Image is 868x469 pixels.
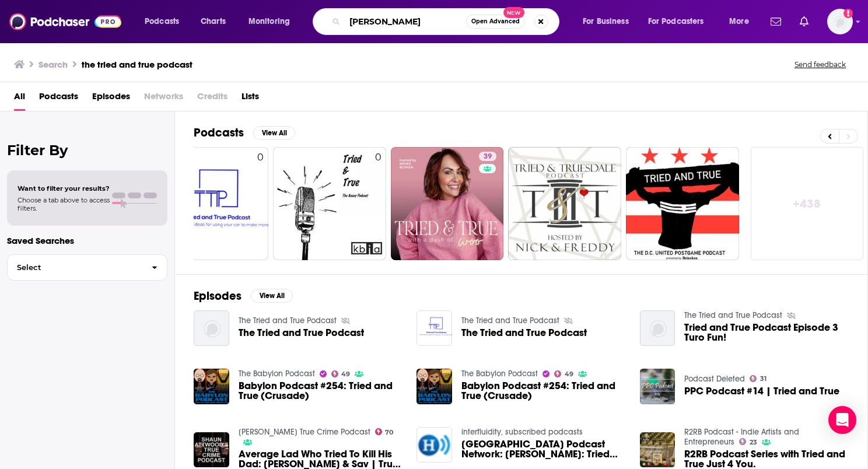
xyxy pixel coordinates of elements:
[760,376,766,381] span: 31
[39,87,78,111] a: Podcasts
[375,428,394,435] a: 70
[7,235,167,246] p: Saved Searches
[684,449,849,469] a: R2RB Podcast Series with Tried and True Just 4 You.
[750,375,766,382] a: 31
[341,372,350,377] span: 49
[249,13,290,30] span: Monitoring
[640,432,675,468] img: R2RB Podcast Series with Tried and True Just 4 You.
[416,427,452,463] img: Hillsdale College Podcast Network: Daniel Coupland: Tried and True Pedagogy
[827,9,853,34] button: Show profile menu
[461,439,626,459] a: Hillsdale College Podcast Network: Daniel Coupland: Tried and True Pedagogy
[843,9,853,18] svg: Add a profile image
[684,427,799,447] a: R2RB Podcast - Indie Artists and Entrepreneurs
[251,289,293,303] button: View All
[648,13,704,30] span: For Podcasters
[416,310,452,346] img: The Tried and True Podcast
[242,87,259,111] a: Lists
[92,87,130,111] span: Episodes
[145,13,179,30] span: Podcasts
[375,152,381,256] div: 0
[684,323,849,342] a: Tried and True Podcast Episode 3 Turo Fun!
[7,142,167,159] h2: Filter By
[466,15,525,29] button: Open AdvancedNew
[484,151,492,163] span: 39
[461,427,583,437] a: interfluidity, subscribed podcasts
[194,369,229,404] img: Babylon Podcast #254: Tried and True (Crusade)
[239,328,364,338] a: The Tried and True Podcast
[240,12,305,31] button: open menu
[739,438,757,445] a: 23
[331,370,351,377] a: 49
[828,406,856,434] div: Open Intercom Messenger
[461,369,538,379] a: The Babylon Podcast
[684,310,782,320] a: The Tried and True Podcast
[194,289,242,303] h2: Episodes
[471,19,520,24] span: Open Advanced
[729,13,749,30] span: More
[503,7,524,18] span: New
[197,87,228,111] span: Credits
[640,369,675,404] img: PPC Podcast #14 | Tried and True
[82,59,192,70] h3: the tried and true podcast
[194,310,229,346] img: The Tried and True Podcast
[17,184,110,192] span: Want to filter your results?
[640,310,675,346] a: Tried and True Podcast Episode 3 Turo Fun!
[14,87,25,111] a: All
[194,125,295,140] a: PodcastsView All
[791,60,849,69] button: Send feedback
[194,125,244,140] h2: Podcasts
[239,449,403,469] span: Average Lad Who Tried To Kill His Dad: [PERSON_NAME] & Sav | True Crime Podcast 411
[194,432,229,468] img: Average Lad Who Tried To Kill His Dad: Stevie Lee & Sav | True Crime Podcast 411
[391,147,504,260] a: 39
[461,316,559,325] a: The Tried and True Podcast
[239,381,403,401] a: Babylon Podcast #254: Tried and True (Crusade)
[461,381,626,401] a: Babylon Podcast #254: Tried and True (Crusade)
[9,10,121,33] img: Podchaser - Follow, Share and Rate Podcasts
[239,369,315,379] a: The Babylon Podcast
[7,254,167,281] button: Select
[17,196,110,212] span: Choose a tab above to access filters.
[8,264,142,271] span: Select
[766,12,786,32] a: Show notifications dropdown
[193,12,233,31] a: Charts
[253,126,295,140] button: View All
[273,147,386,260] a: 0
[239,427,370,437] a: Shaun Attwoods True Crime Podcast
[684,374,745,384] a: Podcast Deleted
[345,12,466,31] input: Search podcasts, credits, & more...
[156,147,269,260] a: 0
[565,372,573,377] span: 49
[461,328,587,338] span: The Tried and True Podcast
[575,12,643,31] button: open menu
[461,439,626,459] span: [GEOGRAPHIC_DATA] Podcast Network: [PERSON_NAME]: Tried and True Pedagogy
[827,9,853,34] img: User Profile
[416,369,452,404] img: Babylon Podcast #254: Tried and True (Crusade)
[827,9,853,34] span: Logged in as KSteele
[795,12,813,32] a: Show notifications dropdown
[194,289,293,303] a: EpisodesView All
[239,449,403,469] a: Average Lad Who Tried To Kill His Dad: Stevie Lee & Sav | True Crime Podcast 411
[554,370,573,377] a: 49
[721,12,764,31] button: open menu
[385,430,393,435] span: 70
[38,59,68,70] h3: Search
[257,152,264,256] div: 0
[684,386,839,396] span: PPC Podcast #14 | Tried and True
[136,12,194,31] button: open menu
[144,87,183,111] span: Networks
